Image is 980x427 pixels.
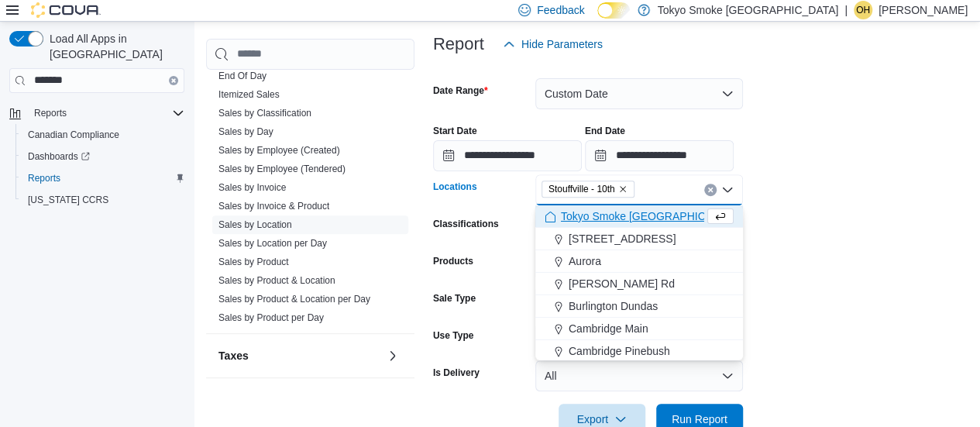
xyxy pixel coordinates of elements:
[535,360,743,391] button: All
[218,70,266,82] span: End Of Day
[28,194,108,206] span: [US_STATE] CCRS
[22,191,184,209] span: Washington CCRS
[672,412,727,427] span: Run Report
[15,167,191,189] button: Reports
[569,321,648,336] span: Cambridge Main
[218,88,280,101] span: Itemized Sales
[535,205,743,228] button: Tokyo Smoke [GEOGRAPHIC_DATA]
[9,96,184,251] nav: Complex example
[28,104,73,122] button: Reports
[43,31,184,62] span: Load All Apps in [GEOGRAPHIC_DATA]
[218,201,329,212] a: Sales by Invoice & Product
[218,71,266,81] a: End Of Day
[497,29,609,60] button: Hide Parameters
[535,228,743,250] button: [STREET_ADDRESS]
[535,78,743,109] button: Custom Date
[569,231,676,246] span: [STREET_ADDRESS]
[535,250,743,273] button: Aurora
[218,164,346,174] a: Sales by Employee (Tendered)
[31,2,101,18] img: Cova
[22,169,184,188] span: Reports
[535,273,743,295] button: [PERSON_NAME] Rd
[658,1,839,19] p: Tokyo Smoke [GEOGRAPHIC_DATA]
[218,294,370,305] a: Sales by Product & Location per Day
[569,276,675,291] span: [PERSON_NAME] Rd
[585,125,625,137] label: End Date
[218,107,311,119] span: Sales by Classification
[22,126,126,144] a: Canadian Compliance
[218,219,292,230] a: Sales by Location
[535,340,743,363] button: Cambridge Pinebush
[548,181,615,197] span: Stouffville - 10th
[218,163,346,175] span: Sales by Employee (Tendered)
[433,367,480,379] label: Is Delivery
[169,76,178,85] button: Clear input
[218,257,289,267] a: Sales by Product
[218,108,311,119] a: Sales by Classification
[433,218,499,230] label: Classifications
[218,312,324,324] span: Sales by Product per Day
[3,102,191,124] button: Reports
[721,184,734,196] button: Close list of options
[218,126,273,137] a: Sales by Day
[433,140,582,171] input: Press the down key to open a popover containing a calendar.
[433,292,476,305] label: Sale Type
[218,200,329,212] span: Sales by Invoice & Product
[218,293,370,305] span: Sales by Product & Location per Day
[844,1,848,19] p: |
[542,181,634,198] span: Stouffville - 10th
[28,104,184,122] span: Reports
[433,181,477,193] label: Locations
[535,295,743,318] button: Burlington Dundas
[618,184,628,194] button: Remove Stouffville - 10th from selection in this group
[15,124,191,146] button: Canadian Compliance
[585,140,734,171] input: Press the down key to open a popover containing a calendar.
[879,1,968,19] p: [PERSON_NAME]
[433,255,473,267] label: Products
[218,256,289,268] span: Sales by Product
[22,147,96,166] a: Dashboards
[569,343,670,359] span: Cambridge Pinebush
[433,125,477,137] label: Start Date
[433,35,484,53] h3: Report
[22,169,67,188] a: Reports
[218,274,335,287] span: Sales by Product & Location
[537,2,584,18] span: Feedback
[218,144,340,157] span: Sales by Employee (Created)
[218,145,340,156] a: Sales by Employee (Created)
[433,84,488,97] label: Date Range
[218,275,335,286] a: Sales by Product & Location
[28,172,60,184] span: Reports
[34,107,67,119] span: Reports
[569,253,601,269] span: Aurora
[22,147,184,166] span: Dashboards
[28,150,90,163] span: Dashboards
[218,181,286,194] span: Sales by Invoice
[597,2,630,19] input: Dark Mode
[561,208,742,224] span: Tokyo Smoke [GEOGRAPHIC_DATA]
[218,126,273,138] span: Sales by Day
[22,126,184,144] span: Canadian Compliance
[218,348,249,363] h3: Taxes
[854,1,872,19] div: Olivia Hagiwara
[218,182,286,193] a: Sales by Invoice
[218,219,292,231] span: Sales by Location
[856,1,870,19] span: OH
[569,298,658,314] span: Burlington Dundas
[433,329,473,342] label: Use Type
[521,36,603,52] span: Hide Parameters
[28,129,119,141] span: Canadian Compliance
[218,237,327,250] span: Sales by Location per Day
[218,348,380,363] button: Taxes
[218,89,280,100] a: Itemized Sales
[22,191,115,209] a: [US_STATE] CCRS
[535,318,743,340] button: Cambridge Main
[218,238,327,249] a: Sales by Location per Day
[218,312,324,323] a: Sales by Product per Day
[15,189,191,211] button: [US_STATE] CCRS
[15,146,191,167] a: Dashboards
[383,346,402,365] button: Taxes
[704,184,717,196] button: Clear input
[206,67,414,333] div: Sales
